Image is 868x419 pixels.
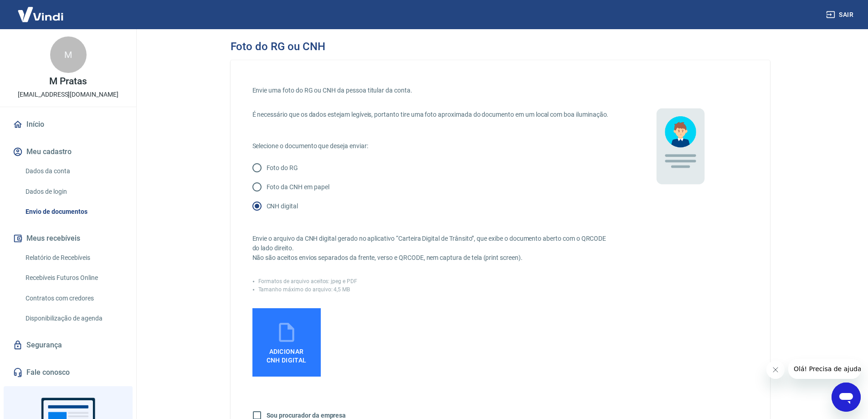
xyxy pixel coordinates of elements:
[49,77,87,86] p: M Pratas
[267,202,298,211] p: CNH digital
[11,0,70,28] img: Vindi
[22,248,125,267] a: Relatório de Recebíveis
[267,163,298,173] p: Foto do RG
[252,234,611,263] p: Envie o arquivo da CNH digital gerado no aplicativo “Carteira Digital de Trânsito”, que exibe o d...
[267,182,329,192] p: Foto da CNH em papel
[252,86,611,95] p: Envie uma foto do RG ou CNH da pessoa titular da conta.
[252,308,321,377] label: AdicionarCNH Digital
[267,412,346,419] b: Sou procurador da empresa
[11,335,125,355] a: Segurança
[11,362,125,383] a: Fale conosco
[258,285,350,294] p: Tamanho máximo do arquivo: 4,5 MB
[832,383,861,412] iframe: Botão para abrir a janela de mensagens
[22,269,125,287] a: Recebíveis Futuros Online
[252,110,611,119] p: É necessário que os dados estejam legíveis, portanto tire uma foto aproximada do documento em um ...
[258,277,357,285] p: Formatos de arquivo aceitos: jpeg e PDF
[788,359,861,379] iframe: Mensagem da empresa
[11,114,125,134] a: Início
[50,36,87,73] div: M
[22,202,125,221] a: Envio de documentos
[22,289,125,308] a: Contratos com credores
[611,82,748,219] img: 9UttyuGgyT+7LlLseZI9Bh5IL9fdlyU7YsUREGKXXh6YNWHhDkCHSobsCnUJ8bxtmpXAruDXapAwAAAAAAAAAAAAAAAAAAAAA...
[824,6,857,23] button: Sair
[22,182,125,201] a: Dados de login
[22,162,125,181] a: Dados da conta
[11,228,125,248] button: Meus recebíveis
[766,361,785,379] iframe: Fechar mensagem
[231,40,325,53] h3: Foto do RG ou CNH
[267,348,307,364] span: Adicionar CNH Digital
[11,142,125,162] button: Meu cadastro
[22,309,125,328] a: Disponibilização de agenda
[252,141,611,151] p: Selecione o documento que deseja enviar:
[18,90,118,99] p: [EMAIL_ADDRESS][DOMAIN_NAME]
[5,6,77,14] span: Olá! Precisa de ajuda?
